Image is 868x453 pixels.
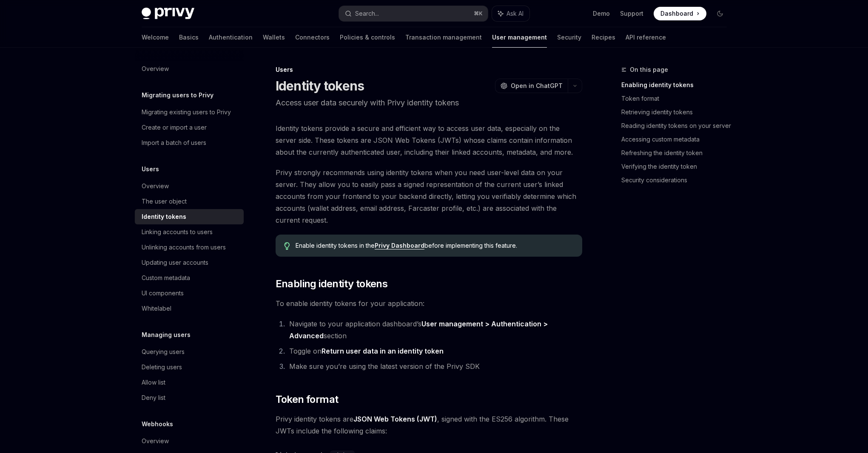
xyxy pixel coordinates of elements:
[295,27,330,48] a: Connectors
[630,65,668,75] span: On this page
[405,27,482,48] a: Transaction management
[276,297,582,309] span: To enable identity tokens for your application:
[135,255,244,270] a: Updating user accounts
[276,78,364,93] h1: Identity tokens
[135,105,244,120] a: Migrating existing users to Privy
[142,419,173,429] h5: Webhooks
[142,362,182,372] div: Deleting users
[621,105,734,119] a: Retrieving identity tokens
[135,240,244,255] a: Unlinking accounts from users
[142,303,171,314] div: Whitelabel
[135,209,244,224] a: Identity tokens
[621,146,734,160] a: Refreshing the identity token
[322,347,444,355] strong: Return user data in an identity token
[276,413,582,437] span: Privy identity tokens are , signed with the ES256 algorithm. These JWTs include the following cla...
[135,135,244,150] a: Import a batch of users
[713,7,727,20] button: Toggle dark mode
[621,160,734,173] a: Verifying the identity token
[135,390,244,405] a: Deny list
[142,227,213,237] div: Linking accounts to users
[276,393,339,406] span: Token format
[355,8,379,19] div: Search...
[593,9,610,18] a: Demo
[287,360,582,372] li: Make sure you’re using the latest version of the Privy SDK
[142,288,184,298] div: UI components
[339,6,488,21] button: Search...⌘K
[142,330,191,340] h5: Managing users
[142,181,169,191] div: Overview
[142,64,169,74] div: Overview
[142,27,169,48] a: Welcome
[142,8,194,20] img: dark logo
[276,277,388,291] span: Enabling identity tokens
[142,273,190,283] div: Custom metadata
[511,82,563,90] span: Open in ChatGPT
[142,242,226,252] div: Unlinking accounts from users
[340,27,395,48] a: Policies & controls
[142,90,213,100] h5: Migrating users to Privy
[621,119,734,133] a: Reading identity tokens on your server
[135,286,244,301] a: UI components
[284,242,290,250] svg: Tip
[135,301,244,316] a: Whitelabel
[287,318,582,342] li: Navigate to your application dashboard’s section
[209,27,253,48] a: Authentication
[474,10,483,17] span: ⌘ K
[142,347,185,357] div: Querying users
[276,122,582,158] span: Identity tokens provide a secure and efficient way to access user data, especially on the server ...
[179,27,199,48] a: Basics
[135,433,244,449] a: Overview
[142,164,159,174] h5: Users
[620,9,643,18] a: Support
[142,377,165,388] div: Allow list
[621,78,734,92] a: Enabling identity tokens
[654,7,706,20] a: Dashboard
[135,344,244,360] a: Querying users
[142,107,231,117] div: Migrating existing users to Privy
[135,270,244,286] a: Custom metadata
[135,224,244,240] a: Linking accounts to users
[276,97,582,109] p: Access user data securely with Privy identity tokens
[276,65,582,74] div: Users
[142,436,169,446] div: Overview
[492,27,547,48] a: User management
[296,241,573,250] span: Enable identity tokens in the before implementing this feature.
[495,79,568,93] button: Open in ChatGPT
[375,242,424,249] a: Privy Dashboard
[263,27,285,48] a: Wallets
[353,415,437,424] a: JSON Web Tokens (JWT)
[135,375,244,390] a: Allow list
[135,61,244,76] a: Overview
[621,133,734,146] a: Accessing custom metadata
[135,178,244,194] a: Overview
[507,9,524,18] span: Ask AI
[142,393,165,403] div: Deny list
[557,27,581,48] a: Security
[276,167,582,226] span: Privy strongly recommends using identity tokens when you need user-level data on your server. The...
[142,138,206,148] div: Import a batch of users
[142,212,186,222] div: Identity tokens
[135,194,244,209] a: The user object
[592,27,615,48] a: Recipes
[621,173,734,187] a: Security considerations
[621,92,734,105] a: Token format
[135,120,244,135] a: Create or import a user
[135,360,244,375] a: Deleting users
[142,196,187,207] div: The user object
[492,6,529,21] button: Ask AI
[626,27,666,48] a: API reference
[660,9,693,18] span: Dashboard
[287,345,582,357] li: Toggle on
[142,258,208,268] div: Updating user accounts
[142,122,207,133] div: Create or import a user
